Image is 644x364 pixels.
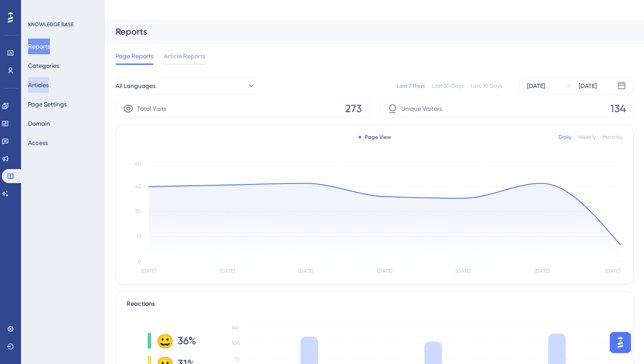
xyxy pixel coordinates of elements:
[135,184,141,190] tspan: 45
[607,329,633,356] iframe: UserGuiding AI Assistant Launcher
[603,134,623,141] div: Monthly
[28,96,67,112] button: Page Settings
[127,299,623,309] div: Reactions
[231,325,240,331] tspan: 140
[116,81,156,91] span: All Languages
[28,21,74,28] div: KNOWLEDGE BASE
[116,25,612,38] div: Reports
[401,103,442,114] span: Unique Visitors
[232,340,240,346] tspan: 105
[177,334,196,348] span: 36%
[579,81,597,91] div: [DATE]
[220,268,235,274] tspan: [DATE]
[116,51,153,61] span: Page Reports
[135,209,141,215] tspan: 30
[28,135,48,151] button: Access
[28,39,50,54] button: Reports
[610,102,626,116] span: 134
[397,82,425,89] div: Last 7 Days
[578,134,596,141] div: Weekly
[359,134,391,141] div: Page View
[137,233,141,240] tspan: 15
[377,268,392,274] tspan: [DATE]
[527,81,545,91] div: [DATE]
[28,116,50,131] button: Domain
[559,134,571,141] div: Daily
[137,103,166,114] span: Total Visits
[456,268,471,274] tspan: [DATE]
[605,268,620,274] tspan: [DATE]
[298,268,313,274] tspan: [DATE]
[345,102,362,116] span: 273
[116,77,256,95] button: All Languages
[156,334,170,348] div: 😀
[471,82,502,89] div: Last 90 Days
[534,268,549,274] tspan: [DATE]
[234,356,240,362] tspan: 70
[28,77,49,93] button: Articles
[432,82,464,89] div: Last 30 Days
[28,58,59,74] button: Categories
[138,258,141,265] tspan: 0
[164,51,205,61] span: Article Reports
[141,268,156,274] tspan: [DATE]
[135,161,141,167] tspan: 60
